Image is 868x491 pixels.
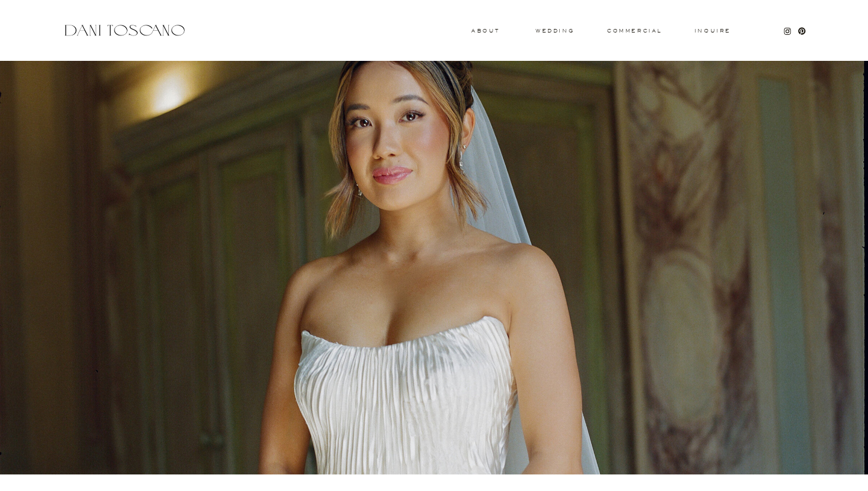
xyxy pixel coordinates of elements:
a: commercial [607,28,661,33]
a: About [471,28,497,32]
a: Inquire [694,28,732,34]
a: wedding [536,28,574,32]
